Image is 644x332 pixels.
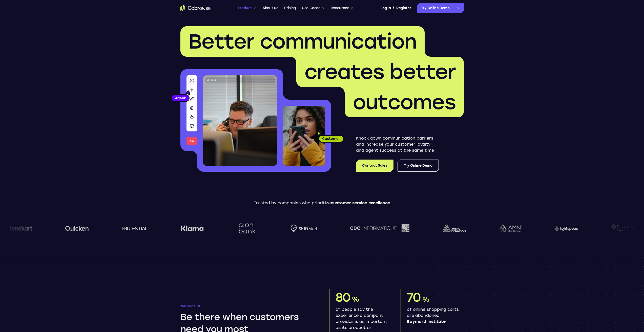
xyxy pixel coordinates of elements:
a: Go to the home page [180,5,211,11]
span: Better communication [189,29,417,54]
span: outcomes [353,90,456,114]
a: Try Online Demo [417,3,464,13]
p: The problem [180,305,315,308]
span: 70 [407,290,421,305]
p: of online shopping carts are abandoned. [407,306,460,325]
button: Resources [331,3,354,13]
img: A customer support agent talking on the phone [203,75,277,166]
img: Shiftmed [224,225,251,232]
a: Contact Sales [356,160,393,172]
p: Knock down communication barriers and increase your customer loyalty and agent success at the sam... [356,135,439,153]
img: avery-dennison [377,225,400,232]
a: Register [396,3,411,13]
button: Product [238,3,257,13]
img: prudential [56,226,81,230]
span: creates better [304,60,456,84]
img: Lightspeed [489,226,512,231]
span: customer service excellence [331,201,390,205]
a: Pricing [284,3,296,13]
img: Klarna [115,225,137,231]
button: Use Cases [302,3,325,13]
img: A customer holding their phone [283,106,325,166]
span: % [422,295,429,303]
a: Try Online Demo [398,160,439,172]
img: Aion Bank [171,218,191,239]
a: About us [262,3,278,13]
span: / [393,5,394,11]
img: AMN Healthcare [433,225,456,232]
img: CDC Informatique [284,224,343,232]
span: % [352,295,359,303]
span: 80 [336,290,351,305]
img: Discovery Bank [545,223,568,233]
span: Baymard Institute [407,319,460,325]
a: Log In [381,3,391,13]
